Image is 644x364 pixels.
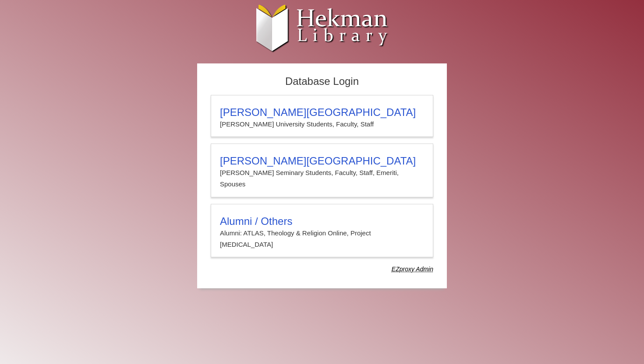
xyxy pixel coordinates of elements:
[220,106,424,119] h3: [PERSON_NAME][GEOGRAPHIC_DATA]
[220,215,424,251] summary: Alumni / OthersAlumni: ATLAS, Theology & Religion Online, Project [MEDICAL_DATA]
[220,119,424,130] p: [PERSON_NAME] University Students, Faculty, Staff
[211,95,433,137] a: [PERSON_NAME][GEOGRAPHIC_DATA][PERSON_NAME] University Students, Faculty, Staff
[220,167,424,190] p: [PERSON_NAME] Seminary Students, Faculty, Staff, Emeriti, Spouses
[220,227,424,251] p: Alumni: ATLAS, Theology & Religion Online, Project [MEDICAL_DATA]
[206,73,438,91] h2: Database Login
[220,215,424,227] h3: Alumni / Others
[220,155,424,167] h3: [PERSON_NAME][GEOGRAPHIC_DATA]
[392,266,433,273] dfn: Use Alumni login
[211,143,433,197] a: [PERSON_NAME][GEOGRAPHIC_DATA][PERSON_NAME] Seminary Students, Faculty, Staff, Emeriti, Spouses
